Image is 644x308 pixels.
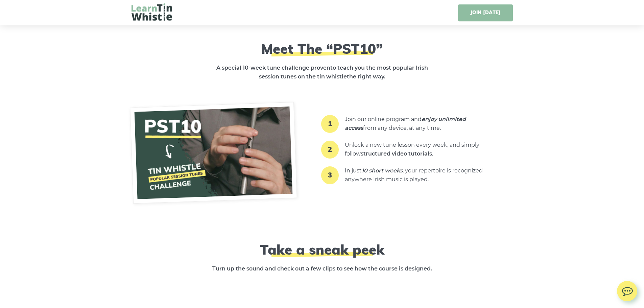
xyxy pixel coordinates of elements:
[321,141,339,159] span: 2
[345,137,487,162] li: Unlock a new tune lesson every week, and simply follow .
[345,162,487,188] li: In just , your repertoire is recognized anywhere Irish music is played.
[321,166,339,184] span: 3
[212,265,432,272] strong: Turn up the sound and check out a few clips to see how the course is designed.
[347,73,384,80] span: the right way
[200,241,444,258] h2: Take a sneak peek
[345,116,466,131] em: enjoy unlimited access
[617,281,637,298] img: chat.svg
[321,115,339,133] span: 1
[361,150,432,157] strong: structured video tutorials
[362,167,403,174] strong: 10 short weeks
[311,65,330,71] span: proven
[345,111,487,137] li: Join our online program and from any device, at any time.
[216,65,428,80] strong: A special 10-week tune challenge, to teach you the most popular Irish session tunes on the tin wh...
[458,4,512,21] a: JOIN [DATE]
[199,41,446,57] h2: Meet The “PST10”
[132,3,172,21] img: LearnTinWhistle.com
